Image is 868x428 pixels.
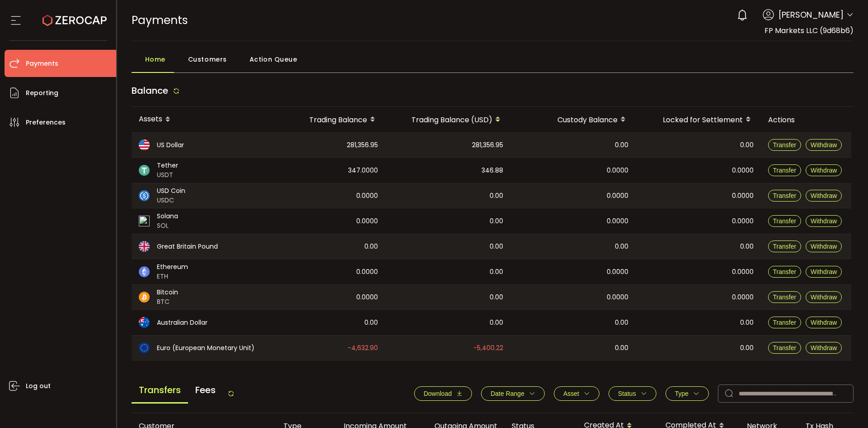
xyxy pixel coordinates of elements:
span: 347.0000 [348,165,378,176]
span: Balance [132,84,168,97]
span: 0.0000 [732,216,754,226]
span: Euro (European Monetary Unit) [157,343,255,353]
span: Transfer [773,141,797,149]
span: 0.0000 [607,165,628,176]
span: BTC [157,297,178,307]
img: usdt_portfolio.svg [139,165,150,176]
span: Download [424,390,452,397]
button: Transfer [768,317,802,328]
button: Withdraw [806,266,842,278]
span: Withdraw [811,217,837,225]
span: Date Range [491,390,524,397]
button: Withdraw [806,317,842,328]
button: Status [609,386,656,401]
span: 0.00 [364,317,378,328]
span: 0.0000 [732,191,754,201]
span: Payments [132,12,188,28]
span: Transfer [773,319,797,326]
div: Locked for Settlement [636,112,761,127]
button: Withdraw [806,190,842,202]
span: 0.00 [490,216,503,226]
span: 0.00 [490,241,503,252]
span: 0.00 [615,140,628,150]
span: Solana [157,212,178,221]
button: Withdraw [806,164,842,176]
img: usd_portfolio.svg [139,139,150,150]
span: 281,356.95 [472,140,503,150]
img: usdc_portfolio.svg [139,190,150,201]
button: Withdraw [806,139,842,151]
button: Withdraw [806,215,842,227]
img: sol_portfolio.svg [139,216,150,226]
button: Asset [554,386,599,401]
span: Type [675,390,689,397]
span: Transfer [773,192,797,199]
div: Actions [761,115,851,125]
span: 0.0000 [607,216,628,226]
span: Customers [188,50,227,68]
span: 0.00 [615,241,628,252]
span: Transfer [773,243,797,250]
span: USD Coin [157,186,185,196]
span: 0.0000 [607,191,628,201]
button: Download [414,386,472,401]
span: Log out [26,380,51,393]
span: 0.0000 [356,267,378,277]
span: Asset [563,390,579,397]
span: 0.00 [490,191,503,201]
span: 0.00 [740,317,754,328]
span: Australian Dollar [157,318,208,327]
button: Transfer [768,139,802,151]
span: Transfer [773,293,797,301]
span: 0.00 [740,140,754,150]
span: -4,632.90 [348,343,378,353]
button: Withdraw [806,240,842,252]
span: Transfer [773,344,797,351]
span: SOL [157,221,178,231]
img: btc_portfolio.svg [139,292,150,303]
span: 0.0000 [356,191,378,201]
button: Transfer [768,215,802,227]
span: Withdraw [811,268,837,275]
span: FP Markets LLC (9d68b6) [764,25,854,36]
span: 0.0000 [356,292,378,303]
span: Withdraw [811,192,837,199]
span: 0.0000 [607,292,628,303]
div: Custody Balance [510,112,636,127]
span: 0.0000 [732,267,754,277]
span: 0.00 [740,343,754,353]
span: 0.0000 [356,216,378,226]
button: Date Range [481,386,545,401]
span: 0.0000 [732,165,754,176]
span: 346.88 [481,165,503,176]
span: Transfer [773,217,797,225]
div: Trading Balance (USD) [385,112,510,127]
span: Status [618,390,636,397]
span: 281,356.95 [347,140,378,150]
span: 0.00 [615,317,628,328]
button: Withdraw [806,342,842,354]
span: Withdraw [811,293,837,301]
span: 0.0000 [607,267,628,277]
button: Transfer [768,266,802,278]
span: 0.00 [615,343,628,353]
span: USDT [157,170,178,180]
span: Tether [157,161,178,170]
span: Withdraw [811,141,837,149]
button: Transfer [768,342,802,354]
button: Transfer [768,190,802,202]
span: Great Britain Pound [157,242,218,251]
button: Withdraw [806,291,842,303]
span: Payments [26,57,58,70]
span: Ethereum [157,262,188,272]
span: 0.00 [364,241,378,252]
img: eth_portfolio.svg [139,266,150,277]
span: Fees [188,378,223,402]
span: Withdraw [811,319,837,326]
img: aud_portfolio.svg [139,317,150,328]
span: 0.00 [740,241,754,252]
span: USDC [157,196,185,205]
span: Action Queue [250,50,297,68]
span: US Dollar [157,140,184,150]
span: 0.00 [490,317,503,328]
